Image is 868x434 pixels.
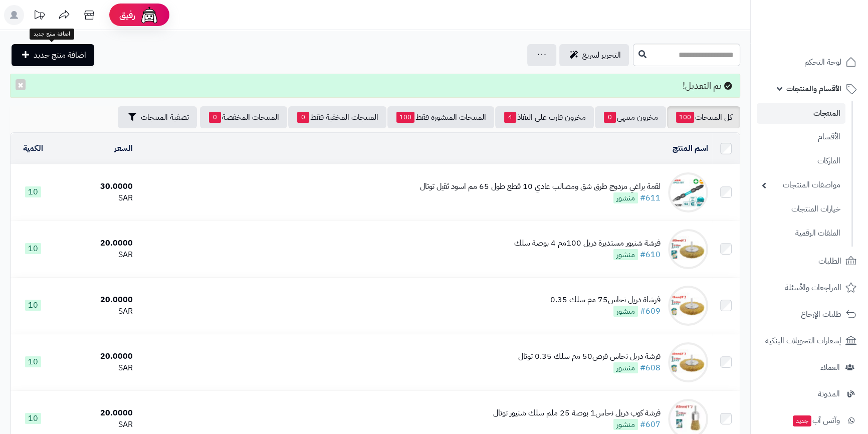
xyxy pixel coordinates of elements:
a: المنتجات المخفية فقط0 [288,106,386,128]
span: 10 [25,186,41,197]
a: مخزون قارب على النفاذ4 [495,106,594,128]
div: 20.0000 [60,351,133,362]
a: المنتجات المنشورة فقط100 [387,106,494,128]
a: المدونة [757,382,862,406]
span: 10 [25,413,41,424]
span: العملاء [820,360,840,374]
span: اضافة منتج جديد [34,49,86,61]
a: اسم المنتج [673,142,708,154]
span: 100 [676,112,694,123]
span: 10 [25,356,41,367]
span: جديد [793,415,811,426]
a: #607 [640,418,661,430]
img: ai-face.png [139,5,159,25]
span: 10 [25,243,41,254]
div: SAR [60,192,133,204]
a: التحرير لسريع [559,44,629,66]
span: منشور [613,306,638,317]
div: 20.0000 [60,238,133,249]
div: فرشاة ﺩﺭﻳﻝ ﻧﺣﺎﺱ75 ﻣﻡ سلك 0.35 [550,294,661,306]
div: 20.0000 [60,407,133,419]
div: ﻓﺭﺷﺔ ﺩﺭﻳﻝ ﻧﺣﺎﺱ ﻗﺭﺹ50 ﻣﻡ سلك 0.35 توتال [518,351,661,362]
div: 20.0000 [60,294,133,306]
span: 4 [504,112,516,123]
a: المراجعات والأسئلة [757,276,862,300]
a: العملاء [757,355,862,379]
a: كل المنتجات100 [667,106,740,128]
a: #608 [640,362,661,374]
span: لوحة التحكم [804,55,841,69]
a: #609 [640,305,661,317]
span: 100 [396,112,414,123]
div: ﻓﺭﺷﺔ ﻛﻭﺏ ﺩﺭﻳﻝ ﻧﺣﺎﺱ1 بوصة 25 ملم سلك شنيور توتال [493,407,661,419]
span: تصفية المنتجات [141,111,189,123]
a: خيارات المنتجات [757,198,845,220]
a: اضافة منتج جديد [12,44,94,66]
a: وآتس آبجديد [757,408,862,432]
span: منشور [613,362,638,373]
a: #611 [640,192,661,204]
span: إشعارات التحويلات البنكية [765,334,841,348]
span: 0 [604,112,616,123]
img: فرشة شنيور مستديرة ﺩﺭﻳﻝ 100ﻣﻡ 4 بوصة سلك [668,229,708,269]
span: 0 [209,112,221,123]
a: طلبات الإرجاع [757,302,862,326]
span: الطلبات [818,254,841,268]
span: رفيق [119,9,135,21]
div: 30.0000 [60,181,133,192]
div: SAR [60,249,133,261]
button: تصفية المنتجات [118,106,197,128]
div: اضافة منتج جديد [30,29,74,40]
span: وآتس آب [792,413,840,427]
span: منشور [613,249,638,260]
a: مواصفات المنتجات [757,174,845,196]
a: المنتجات المخفضة0 [200,106,287,128]
span: طلبات الإرجاع [801,307,841,321]
a: #610 [640,249,661,261]
div: SAR [60,306,133,317]
span: منشور [613,192,638,203]
img: ﻓﺭﺷﺔ ﺩﺭﻳﻝ ﻧﺣﺎﺱ ﻗﺭﺹ50 ﻣﻡ سلك 0.35 توتال [668,342,708,382]
span: المراجعات والأسئلة [785,281,841,295]
a: لوحة التحكم [757,50,862,74]
span: 10 [25,300,41,311]
span: منشور [613,419,638,430]
span: الأقسام والمنتجات [786,82,841,96]
a: الطلبات [757,249,862,273]
img: logo-2.png [800,28,858,49]
a: الأقسام [757,126,845,148]
a: تحديثات المنصة [27,5,52,28]
button: × [16,79,26,90]
span: التحرير لسريع [582,49,621,61]
div: فرشة شنيور مستديرة ﺩﺭﻳﻝ 100ﻣﻡ 4 بوصة سلك [514,238,661,249]
a: مخزون منتهي0 [595,106,666,128]
a: الملفات الرقمية [757,223,845,244]
a: الكمية [23,142,43,154]
span: 0 [297,112,309,123]
img: فرشاة ﺩﺭﻳﻝ ﻧﺣﺎﺱ75 ﻣﻡ سلك 0.35 [668,286,708,326]
div: SAR [60,362,133,374]
span: المدونة [818,387,840,401]
div: ﻟﻘﻣﺔ ﺑﺭﺍﻏﻲ مزدوج طرق شق ومصالب عادي 10 قطع طول 65 مم ﺍﺳﻭﺩ ﺛﻘﻳﻝ توتال [420,181,661,192]
div: تم التعديل! [10,74,740,98]
a: المنتجات [757,103,845,124]
a: الماركات [757,150,845,172]
a: السعر [114,142,133,154]
div: SAR [60,419,133,430]
a: إشعارات التحويلات البنكية [757,329,862,353]
img: ﻟﻘﻣﺔ ﺑﺭﺍﻏﻲ مزدوج طرق شق ومصالب عادي 10 قطع طول 65 مم ﺍﺳﻭﺩ ﺛﻘﻳﻝ توتال [668,172,708,212]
